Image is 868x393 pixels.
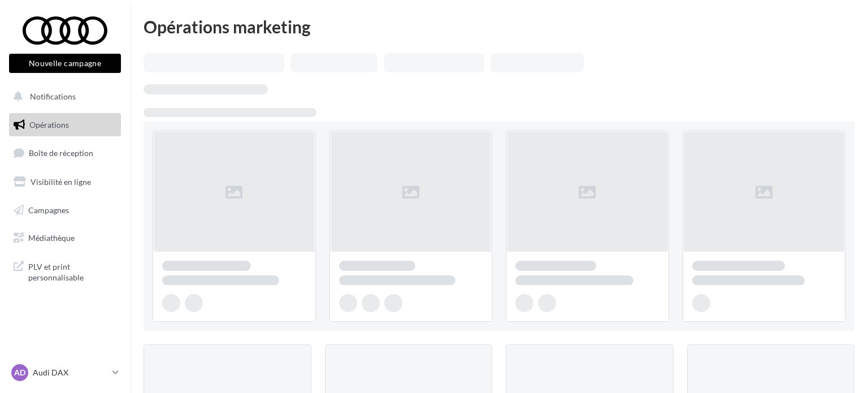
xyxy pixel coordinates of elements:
a: Médiathèque [7,226,123,250]
a: PLV et print personnalisable [7,254,123,288]
span: PLV et print personnalisable [28,259,116,283]
div: Opérations marketing [144,18,854,35]
span: Visibilité en ligne [31,177,91,187]
span: Opérations [29,120,69,129]
button: Notifications [7,85,119,109]
span: Médiathèque [28,233,75,243]
a: Visibilité en ligne [7,170,123,194]
span: Boîte de réception [29,148,93,158]
span: Notifications [30,92,76,101]
span: AD [14,367,25,378]
a: Campagnes [7,198,123,222]
a: Opérations [7,113,123,137]
span: Campagnes [28,205,69,214]
button: Nouvelle campagne [9,54,121,73]
a: Boîte de réception [7,141,123,165]
a: AD Audi DAX [9,362,121,383]
p: Audi DAX [33,367,108,378]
